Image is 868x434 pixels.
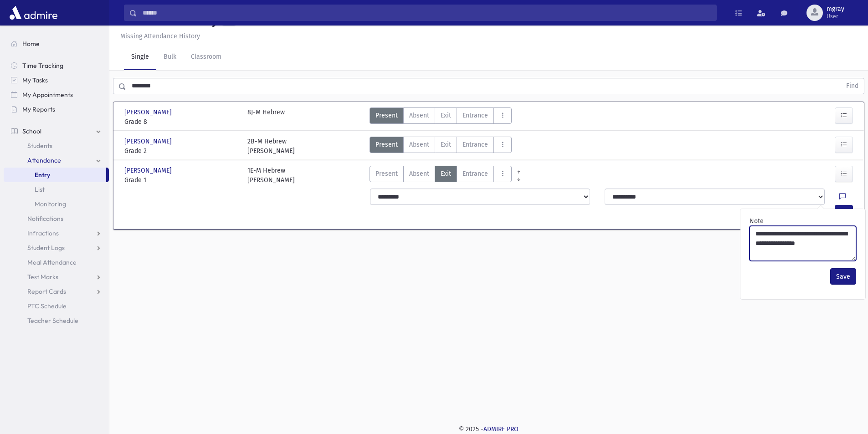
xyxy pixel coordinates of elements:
[124,107,174,117] span: [PERSON_NAME]
[27,287,66,296] span: Report Cards
[124,175,238,185] span: Grade 1
[27,317,78,325] span: Teacher Schedule
[409,169,429,179] span: Absent
[4,299,109,313] a: PTC Schedule
[27,258,77,266] span: Meal Attendance
[184,45,229,70] a: Classroom
[441,111,451,120] span: Exit
[4,270,109,284] a: Test Marks
[120,32,200,40] u: Missing Attendance History
[27,273,58,281] span: Test Marks
[35,185,45,194] span: List
[4,36,109,51] a: Home
[27,156,61,164] span: Attendance
[409,111,429,120] span: Absent
[124,166,174,175] span: [PERSON_NAME]
[4,168,106,182] a: Entry
[35,171,50,179] span: Entry
[22,91,73,99] span: My Appointments
[827,5,844,13] span: mgray
[7,4,60,22] img: AdmirePro
[841,78,864,94] button: Find
[124,146,238,156] span: Grade 2
[27,214,63,223] span: Notifications
[27,302,67,310] span: PTC Schedule
[22,61,63,70] span: Time Tracking
[462,140,488,149] span: Entrance
[22,127,41,135] span: School
[247,137,295,156] div: 2B-M Hebrew [PERSON_NAME]
[375,111,398,120] span: Present
[462,169,488,179] span: Entrance
[124,424,853,434] div: © 2025 -
[750,216,764,226] label: Note
[409,140,429,149] span: Absent
[370,107,512,127] div: AttTypes
[441,169,451,179] span: Exit
[27,229,59,237] span: Infractions
[4,197,109,211] a: Monitoring
[375,169,398,179] span: Present
[4,226,109,240] a: Infractions
[4,102,109,117] a: My Reports
[370,166,512,185] div: AttTypes
[22,40,40,48] span: Home
[137,5,716,21] input: Search
[4,182,109,197] a: List
[124,137,174,146] span: [PERSON_NAME]
[4,124,109,138] a: School
[22,105,55,113] span: My Reports
[117,32,200,40] a: Missing Attendance History
[35,200,66,208] span: Monitoring
[4,73,109,87] a: My Tasks
[375,140,398,149] span: Present
[827,13,844,20] span: User
[4,284,109,299] a: Report Cards
[4,58,109,73] a: Time Tracking
[124,117,238,127] span: Grade 8
[156,45,184,70] a: Bulk
[441,140,451,149] span: Exit
[4,87,109,102] a: My Appointments
[462,111,488,120] span: Entrance
[830,268,856,285] button: Save
[27,142,52,150] span: Students
[4,211,109,226] a: Notifications
[247,166,295,185] div: 1E-M Hebrew [PERSON_NAME]
[4,153,109,168] a: Attendance
[27,244,65,252] span: Student Logs
[4,313,109,328] a: Teacher Schedule
[4,138,109,153] a: Students
[247,107,285,127] div: 8J-M Hebrew
[370,137,512,156] div: AttTypes
[124,45,156,70] a: Single
[4,255,109,270] a: Meal Attendance
[22,76,48,84] span: My Tasks
[4,240,109,255] a: Student Logs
